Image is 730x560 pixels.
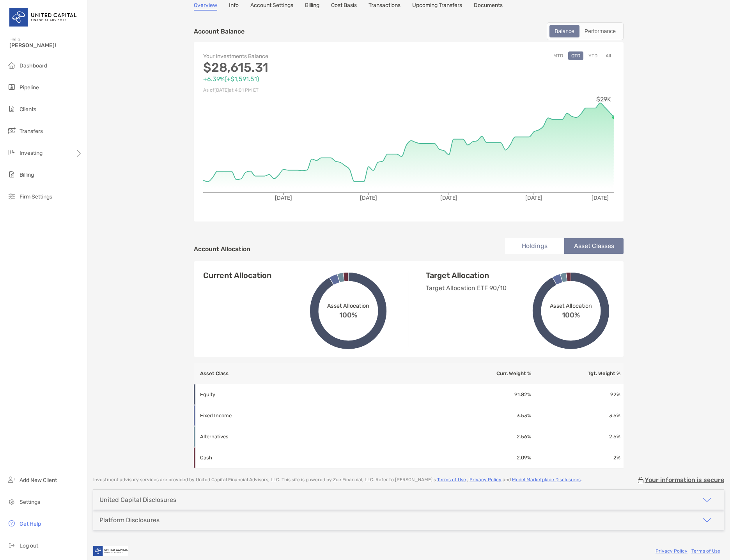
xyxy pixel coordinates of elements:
p: Your Investments Balance [203,51,409,61]
span: Settings [19,499,40,505]
a: Documents [474,2,503,11]
h4: Current Allocation [203,271,271,280]
td: 2.5 % [532,426,624,447]
a: Upcoming Transfers [412,2,462,11]
p: $28,615.31 [203,63,409,73]
li: Holdings [505,238,564,254]
a: Terms of Use [437,477,466,482]
a: Privacy Policy [656,548,687,554]
th: Tgt. Weight % [532,363,624,384]
td: 3.5 % [532,405,624,426]
button: All [602,51,614,60]
span: 100% [339,309,357,319]
img: icon arrow [702,516,712,525]
p: Alternatives [200,432,309,441]
button: YTD [585,51,601,60]
th: Asset Class [194,363,445,384]
a: Info [229,2,239,11]
p: Fixed Income [200,411,309,420]
div: segmented control [547,22,624,40]
tspan: [DATE] [592,195,609,201]
img: settings icon [7,497,16,506]
a: Model Marketplace Disclosures [512,477,581,482]
img: clients icon [7,104,16,113]
tspan: [DATE] [525,195,542,201]
span: Pipeline [19,84,39,91]
span: Transfers [19,128,43,135]
span: Add New Client [19,477,57,484]
td: 2.56 % [445,426,531,447]
img: United Capital Logo [9,3,78,31]
span: 100% [562,309,580,319]
span: Dashboard [19,62,47,69]
th: Curr. Weight % [445,363,531,384]
span: Investing [19,150,43,156]
p: Target Allocation ETF 90/10 [426,283,547,293]
img: company logo [93,542,128,560]
img: pipeline icon [7,82,16,92]
button: QTD [568,51,583,60]
tspan: [DATE] [360,195,377,201]
a: Transactions [369,2,400,11]
span: Log out [19,542,38,549]
img: add_new_client icon [7,475,16,484]
a: Billing [305,2,319,11]
div: Balance [550,26,579,37]
span: Get Help [19,521,41,527]
div: United Capital Disclosures [99,496,176,503]
img: investing icon [7,148,16,157]
td: 92 % [532,384,624,405]
td: 2.09 % [445,447,531,468]
img: logout icon [7,541,16,550]
div: Platform Disclosures [99,516,159,524]
a: Account Settings [250,2,293,11]
tspan: $29K [596,96,611,103]
p: Account Balance [194,27,245,36]
td: 2 % [532,447,624,468]
button: MTD [550,51,566,60]
p: Your information is secure [645,476,724,484]
a: Cost Basis [331,2,357,11]
a: Overview [194,2,217,11]
p: As of [DATE] at 4:01 PM ET [203,85,409,95]
img: billing icon [7,170,16,179]
img: icon arrow [702,495,712,505]
tspan: [DATE] [275,195,292,201]
a: Terms of Use [691,548,720,554]
p: Investment advisory services are provided by United Capital Financial Advisors, LLC . This site i... [93,477,582,483]
p: Cash [200,453,309,463]
tspan: [DATE] [440,195,457,201]
td: 3.53 % [445,405,531,426]
img: transfers icon [7,126,16,135]
a: Privacy Policy [470,477,501,482]
img: get-help icon [7,519,16,528]
div: Performance [580,26,620,37]
h4: Target Allocation [426,271,547,280]
h4: Account Allocation [194,245,250,253]
img: firm-settings icon [7,191,16,201]
span: Asset Allocation [327,302,370,309]
span: Clients [19,106,36,113]
p: Equity [200,390,309,399]
img: dashboard icon [7,60,16,70]
span: Billing [19,172,34,178]
span: Asset Allocation [550,302,592,309]
td: 91.82 % [445,384,531,405]
span: [PERSON_NAME]! [9,42,82,49]
p: +6.39% ( +$1,591.51 ) [203,74,409,84]
li: Asset Classes [564,238,624,254]
span: Firm Settings [19,193,52,200]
